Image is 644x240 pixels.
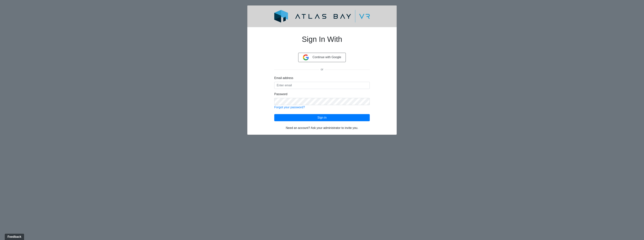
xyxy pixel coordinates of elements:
label: Email address [274,76,293,80]
button: Sign in [274,114,370,121]
a: Forgot your password? [274,106,305,109]
input: Enter email [274,82,370,89]
span: or [319,68,325,71]
button: Continue with Google [298,53,346,62]
span: Need an account? Ask your administrator to invite you. [286,126,358,129]
label: Password [274,92,287,96]
h1: Sign In With [274,30,370,53]
img: logo [265,10,379,23]
span: Continue with Google [312,56,341,59]
iframe: Ybug feedback widget [3,232,25,240]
